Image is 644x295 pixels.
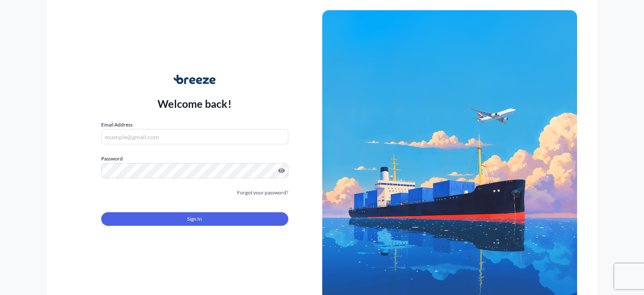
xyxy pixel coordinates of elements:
label: Email Address [101,121,133,129]
a: Forgot your password? [237,188,288,197]
button: Sign In [101,212,288,226]
p: Welcome back! [158,97,232,110]
input: example@gmail.com [101,129,288,144]
span: Sign In [187,215,202,223]
label: Password [101,155,288,163]
button: Show password [278,167,285,174]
